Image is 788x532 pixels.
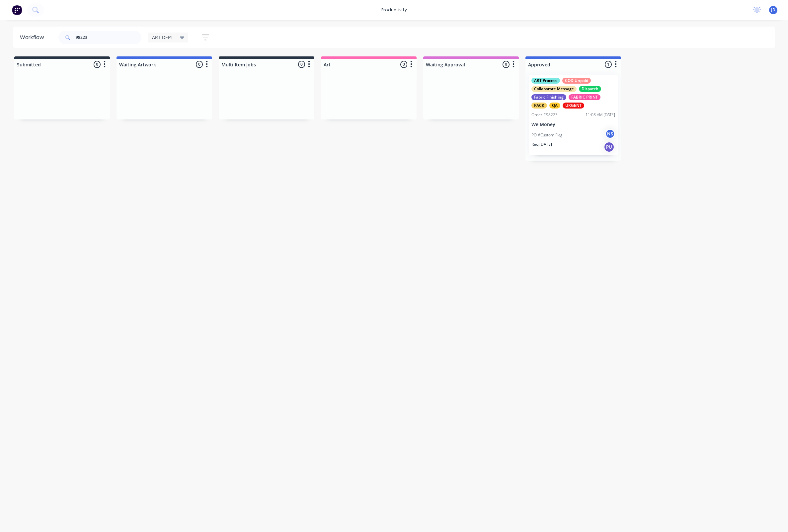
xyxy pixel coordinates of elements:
div: 11:08 AM [DATE] [586,112,615,118]
div: ART ProcessCOD UnpaidCollaborate MessageDispatchFabric FinishingFABRIC PRINTPACKQAURGENTOrder #98... [529,75,618,155]
div: productivity [378,5,410,15]
p: PO #Custom Flag [531,132,562,138]
div: Fabric Finishing [531,94,566,100]
span: JD [771,7,775,13]
div: Workflow [20,34,47,41]
div: Collaborate Message [531,86,577,92]
p: We Money [531,122,615,127]
input: Search for orders... [76,31,141,44]
div: COD Unpaid [562,78,591,84]
div: NS [605,129,615,139]
div: PU [604,142,614,152]
div: URGENT [563,103,584,109]
div: Order #98223 [531,112,558,118]
div: ART Process [531,78,560,84]
p: Req. [DATE] [531,141,552,147]
span: ART DEPT [152,34,173,41]
img: Factory [12,5,22,15]
div: Dispatch [579,86,601,92]
div: PACK [531,103,547,109]
div: QA [549,103,560,109]
div: FABRIC PRINT [569,94,600,100]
